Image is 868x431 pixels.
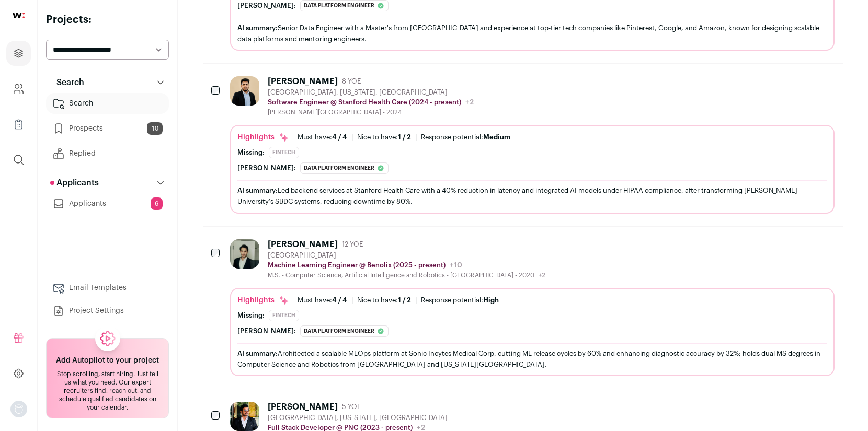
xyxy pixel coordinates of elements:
a: Replied [46,143,169,164]
span: High [483,297,499,304]
div: [PERSON_NAME] [268,76,338,87]
span: 6 [151,197,163,210]
ul: | | [298,296,499,305]
div: [PERSON_NAME][GEOGRAPHIC_DATA] - 2024 [268,108,474,117]
button: Search [46,72,169,93]
span: AI summary: [237,187,278,194]
a: Company and ATS Settings [6,76,31,101]
div: Fintech [269,310,299,321]
div: Architected a scalable MLOps platform at Sonic Incytes Medical Corp, cutting ML release cycles by... [237,348,827,370]
div: Nice to have: [357,133,411,142]
a: Company Lists [6,112,31,137]
p: Software Engineer @ Stanford Health Care (2024 - present) [268,98,461,107]
div: [PERSON_NAME]: [237,2,296,10]
ul: | | [298,133,510,142]
img: 83c17eff4c75f13109380f9b53251d55a485503b62460a83bd19b33103fab620 [230,239,259,269]
button: Open dropdown [10,401,27,417]
a: [PERSON_NAME] 8 YOE [GEOGRAPHIC_DATA], [US_STATE], [GEOGRAPHIC_DATA] Software Engineer @ Stanford... [230,76,835,213]
div: Response potential: [421,296,499,305]
div: Response potential: [421,133,510,142]
a: Projects [6,41,31,66]
img: 9a6ea0bac2f6bdad17b7d90c70b5ef9216c9efb63b43b3319495ded5d0ce8541.png [230,76,259,106]
div: Data platform engineer [300,325,389,337]
div: [GEOGRAPHIC_DATA], [US_STATE], [GEOGRAPHIC_DATA] [268,414,456,422]
div: [GEOGRAPHIC_DATA], [US_STATE], [GEOGRAPHIC_DATA] [268,88,474,97]
span: +2 [539,272,545,278]
div: [PERSON_NAME] [268,402,338,412]
div: [GEOGRAPHIC_DATA] [268,251,545,260]
div: Highlights [237,295,289,306]
div: Led backend services at Stanford Health Care with a 40% reduction in latency and integrated AI mo... [237,185,827,207]
div: [PERSON_NAME]: [237,327,296,335]
span: 1 / 2 [398,134,411,141]
div: Missing: [237,148,265,157]
a: Prospects10 [46,118,169,139]
div: Fintech [269,147,299,158]
div: Stop scrolling, start hiring. Just tell us what you need. Our expert recruiters find, reach out, ... [53,370,162,412]
div: Highlights [237,132,289,143]
span: 10 [147,122,163,135]
img: nopic.png [10,401,27,417]
a: Search [46,93,169,114]
span: 1 / 2 [398,297,411,304]
h2: Projects: [46,13,169,27]
div: [PERSON_NAME]: [237,164,296,172]
img: wellfound-shorthand-0d5821cbd27db2630d0214b213865d53afaa358527fdda9d0ea32b1df1b89c2c.svg [13,13,25,18]
div: Nice to have: [357,296,411,305]
img: f3fd0e2b5f5afbcbfe57c0294db2cebe38522d7bbda0afc5c51c219698f14a77.jpg [230,402,259,431]
p: Search [50,76,84,89]
a: Add Autopilot to your project Stop scrolling, start hiring. Just tell us what you need. Our exper... [46,338,169,418]
p: Machine Learning Engineer @ Benolix (2025 - present) [268,261,446,270]
div: Data platform engineer [300,162,389,174]
span: +10 [450,262,462,269]
p: Applicants [50,177,99,189]
span: Medium [483,134,510,141]
span: 4 / 4 [332,297,347,304]
h2: Add Autopilot to your project [56,355,159,366]
span: +2 [465,99,474,106]
div: Must have: [298,296,347,305]
a: Email Templates [46,277,169,298]
a: Project Settings [46,300,169,321]
span: 12 YOE [342,240,363,249]
a: [PERSON_NAME] 12 YOE [GEOGRAPHIC_DATA] Machine Learning Engineer @ Benolix (2025 - present) +10 M... [230,239,835,376]
span: 5 YOE [342,403,361,411]
button: Applicants [46,172,169,193]
div: Missing: [237,311,265,320]
div: [PERSON_NAME] [268,239,338,250]
span: 4 / 4 [332,134,347,141]
span: AI summary: [237,350,278,357]
div: Senior Data Engineer with a Master's from [GEOGRAPHIC_DATA] and experience at top-tier tech compa... [237,22,827,44]
span: AI summary: [237,25,278,31]
div: Must have: [298,133,347,142]
span: 8 YOE [342,77,361,86]
a: Applicants6 [46,193,169,214]
div: M.S. - Computer Science, Artificial Intelligence and Robotics - [GEOGRAPHIC_DATA] - 2020 [268,271,545,279]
